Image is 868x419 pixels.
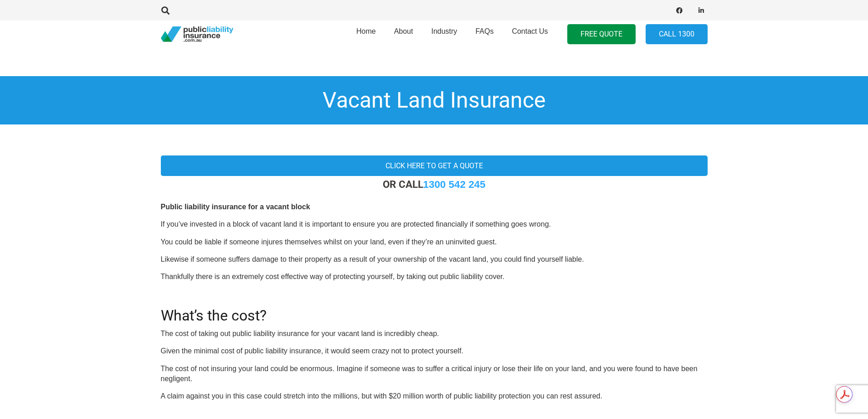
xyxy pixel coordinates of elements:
p: The cost of taking out public liability insurance for your vacant land is incredibly cheap. [161,329,708,339]
a: Industry [422,18,466,51]
p: You could be liable if someone injures themselves whilst on your land, even if they’re an uninvit... [161,237,708,247]
a: About [385,18,422,51]
a: Contact Us [503,18,557,51]
a: LinkedIn [695,4,708,17]
p: If you’ve invested in a block of vacant land it is important to ensure you are protected financia... [161,219,708,229]
span: About [394,27,413,35]
a: Home [347,18,385,51]
span: Home [356,27,376,35]
span: Industry [431,27,457,35]
p: Likewise if someone suffers damage to their property as a result of your ownership of the vacant ... [161,254,708,264]
a: Click here to get a quote [161,155,708,176]
a: 1300 542 245 [423,179,486,190]
p: Thankfully there is an extremely cost effective way of protecting yourself, by taking out public ... [161,272,708,282]
strong: OR CALL [383,178,486,190]
a: Facebook [673,4,686,17]
a: Call 1300 [646,24,708,45]
a: Search [157,6,175,15]
p: Given the minimal cost of public liability insurance, it would seem crazy not to protect yourself. [161,346,708,356]
span: Contact Us [512,27,548,35]
a: FREE QUOTE [567,24,636,45]
p: A claim against you in this case could stretch into the millions, but with $20 million worth of p... [161,391,708,401]
b: Public liability insurance for a vacant block [161,203,310,211]
span: FAQs [475,27,493,35]
a: FAQs [466,18,503,51]
p: The cost of not insuring your land could be enormous. Imagine if someone was to suffer a critical... [161,364,708,384]
a: pli_logotransparent [161,26,233,42]
h2: What’s the cost? [161,296,708,324]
